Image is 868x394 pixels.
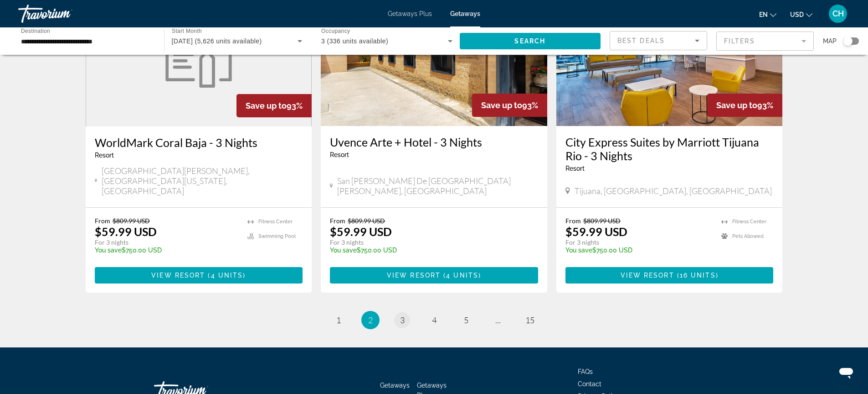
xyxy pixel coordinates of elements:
span: You save [330,247,357,254]
span: ( ) [205,272,246,279]
p: $750.00 USD [565,247,713,254]
p: $59.99 USD [565,225,627,238]
span: 15 [525,315,534,325]
iframe: Button to launch messaging window [832,357,861,387]
span: Fitness Center [732,219,766,225]
button: View Resort(4 units) [330,267,538,284]
span: 2 [368,315,373,325]
span: View Resort [151,272,205,279]
span: Occupancy [321,28,350,34]
a: Getaways Plus [388,10,432,17]
p: For 3 nights [565,238,713,247]
a: City Express Suites by Marriott Tijuana Rio - 3 Nights [565,135,774,163]
span: Start Month [172,28,202,34]
span: Resort [565,165,585,172]
a: Travorium [18,2,109,26]
span: USD [790,11,804,18]
div: 93% [707,94,782,117]
p: $750.00 USD [330,247,529,254]
span: 4 units [211,272,243,279]
span: ( ) [674,272,719,279]
span: Save up to [246,101,287,110]
span: Search [514,37,545,45]
span: View Resort [621,272,674,279]
a: WorldMark Coral Baja - 3 Nights [95,136,303,149]
span: Fitness Center [258,219,293,225]
span: Resort [330,151,349,158]
a: Getaways [450,10,480,17]
span: You save [565,247,592,254]
span: San [PERSON_NAME] de [GEOGRAPHIC_DATA][PERSON_NAME], [GEOGRAPHIC_DATA] [337,176,538,196]
span: ... [495,315,501,325]
span: [GEOGRAPHIC_DATA][PERSON_NAME], [GEOGRAPHIC_DATA][US_STATE], [GEOGRAPHIC_DATA] [102,166,303,196]
button: User Menu [826,4,850,23]
span: 1 [336,315,341,325]
button: Change currency [790,8,812,21]
a: FAQs [578,368,593,375]
span: $809.99 USD [113,217,150,225]
span: Save up to [481,100,522,110]
span: From [95,217,110,225]
span: 4 units [446,272,478,279]
nav: Pagination [86,311,783,329]
span: Tijuana, [GEOGRAPHIC_DATA], [GEOGRAPHIC_DATA] [575,186,772,196]
span: [DATE] (5,626 units available) [172,37,262,45]
p: For 3 nights [330,238,529,247]
mat-select: Sort by [617,35,699,46]
button: Change language [759,8,776,21]
span: From [565,217,581,225]
div: 93% [472,94,547,117]
span: Best Deals [617,37,665,44]
button: Search [460,33,601,49]
p: $59.99 USD [95,225,157,238]
span: Pets Allowed [732,233,764,239]
span: Destination [21,28,50,34]
span: View Resort [387,272,441,279]
span: You save [95,247,122,254]
button: View Resort(4 units) [95,267,303,284]
span: 3 [400,315,405,325]
div: 93% [236,94,312,117]
span: $809.99 USD [348,217,385,225]
span: 3 (336 units available) [321,37,388,45]
span: Save up to [716,100,757,110]
span: From [330,217,345,225]
p: $750.00 USD [95,247,239,254]
span: 5 [464,315,468,325]
span: 4 [432,315,437,325]
span: Map [823,35,837,47]
span: ( ) [441,272,481,279]
span: Resort [95,152,114,159]
span: 16 units [680,272,716,279]
button: Filter [716,31,814,51]
span: Swimming Pool [258,233,296,239]
span: CH [832,9,844,18]
a: Getaways [380,382,410,389]
a: Contact [578,380,601,388]
span: en [759,11,768,18]
button: View Resort(16 units) [565,267,774,284]
span: $809.99 USD [583,217,621,225]
a: Uvence Arte + Hotel - 3 Nights [330,135,538,149]
p: $59.99 USD [330,225,392,238]
p: For 3 nights [95,238,239,247]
